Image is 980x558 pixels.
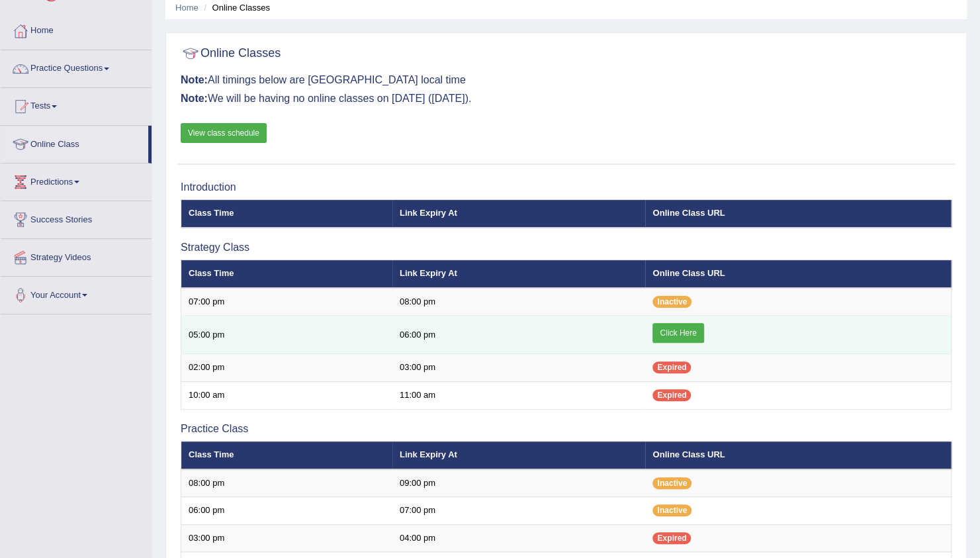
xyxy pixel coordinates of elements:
a: Home [1,13,152,46]
h3: Strategy Class [181,242,952,254]
a: Click Here [652,323,703,343]
th: Online Class URL [645,442,951,469]
th: Online Class URL [645,200,951,228]
td: 07:00 pm [181,288,392,316]
h2: Online Classes [181,44,281,64]
td: 08:00 pm [392,288,646,316]
a: Practice Questions [1,50,152,83]
th: Link Expiry At [392,260,646,288]
th: Class Time [181,442,392,469]
td: 03:00 pm [392,354,646,382]
th: Link Expiry At [392,200,646,228]
td: 03:00 pm [181,524,392,552]
span: Expired [652,361,691,373]
td: 08:00 pm [181,469,392,497]
th: Online Class URL [645,260,951,288]
td: 11:00 am [392,381,646,409]
a: Your Account [1,277,152,310]
td: 10:00 am [181,381,392,409]
h3: All timings below are [GEOGRAPHIC_DATA] local time [181,74,952,86]
a: Strategy Videos [1,239,152,272]
span: Expired [652,389,691,401]
a: Tests [1,88,152,121]
b: Note: [181,74,208,85]
span: Expired [652,532,691,544]
h3: We will be having no online classes on [DATE] ([DATE]). [181,93,952,105]
td: 05:00 pm [181,316,392,354]
th: Class Time [181,200,392,228]
h3: Practice Class [181,423,952,435]
td: 02:00 pm [181,354,392,382]
h3: Introduction [181,181,952,193]
a: Home [175,3,199,13]
span: Inactive [652,477,691,489]
a: View class schedule [181,123,267,143]
td: 04:00 pm [392,524,646,552]
b: Note: [181,93,208,104]
span: Inactive [652,296,691,308]
a: Online Class [1,126,148,159]
td: 09:00 pm [392,469,646,497]
td: 06:00 pm [392,316,646,354]
li: Online Classes [200,1,270,14]
a: Predictions [1,163,152,197]
td: 06:00 pm [181,497,392,525]
a: Success Stories [1,201,152,234]
td: 07:00 pm [392,497,646,525]
span: Inactive [652,504,691,516]
th: Link Expiry At [392,442,646,469]
th: Class Time [181,260,392,288]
